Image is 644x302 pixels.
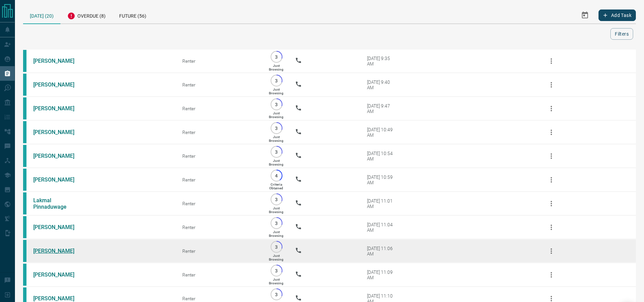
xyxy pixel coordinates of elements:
p: 3 [274,292,279,297]
div: [DATE] 11:01 AM [367,198,396,209]
div: [DATE] 11:06 AM [367,246,396,257]
p: 3 [274,54,279,59]
div: [DATE] 11:09 AM [367,269,396,280]
div: [DATE] 10:49 AM [367,127,396,138]
a: [PERSON_NAME] [33,176,84,183]
div: condos.ca [23,121,26,143]
div: [DATE] (20) [23,7,60,24]
a: [PERSON_NAME] [33,295,84,302]
div: [DATE] 11:04 AM [367,222,396,233]
div: condos.ca [23,97,26,119]
div: Renter [182,296,258,301]
p: 3 [274,197,279,202]
p: Just Browsing [269,111,283,119]
p: Just Browsing [269,64,283,71]
a: [PERSON_NAME] [33,271,84,278]
p: Just Browsing [269,230,283,238]
p: Just Browsing [269,278,283,285]
p: 3 [274,149,279,154]
a: [PERSON_NAME] [33,105,84,112]
div: Overdue (8) [60,7,112,23]
div: condos.ca [23,264,26,286]
a: [PERSON_NAME] [33,129,84,135]
div: Renter [182,130,258,135]
div: condos.ca [23,169,26,191]
a: [PERSON_NAME] [33,153,84,159]
p: 3 [274,126,279,131]
div: condos.ca [23,74,26,96]
a: [PERSON_NAME] [33,81,84,88]
div: Future (56) [112,7,153,23]
p: Just Browsing [269,159,283,166]
div: [DATE] 9:35 AM [367,56,396,67]
p: 3 [274,244,279,249]
button: Add Task [599,10,636,21]
div: Renter [182,153,258,159]
div: condos.ca [23,192,26,214]
button: Select Date Range [577,7,593,23]
div: Renter [182,106,258,111]
div: Renter [182,58,258,64]
div: Renter [182,272,258,278]
a: [PERSON_NAME] [33,248,84,254]
a: Lakmal Pinnaduwage [33,197,84,210]
p: 4 [274,173,279,178]
a: [PERSON_NAME] [33,224,84,230]
div: Renter [182,225,258,230]
div: Renter [182,82,258,88]
div: Renter [182,201,258,206]
p: 3 [274,268,279,273]
div: [DATE] 9:40 AM [367,79,396,90]
div: [DATE] 10:59 AM [367,174,396,185]
p: Criteria Obtained [269,183,283,190]
div: [DATE] 9:47 AM [367,103,396,114]
div: [DATE] 10:54 AM [367,151,396,162]
div: Renter [182,248,258,254]
button: Filters [610,28,633,40]
div: condos.ca [23,240,26,262]
p: 3 [274,221,279,226]
div: condos.ca [23,216,26,238]
p: 3 [274,78,279,83]
div: condos.ca [23,145,26,167]
div: condos.ca [23,50,26,72]
div: Renter [182,177,258,183]
p: 3 [274,102,279,107]
p: Just Browsing [269,254,283,261]
p: Just Browsing [269,88,283,95]
p: Just Browsing [269,135,283,143]
a: [PERSON_NAME] [33,58,84,64]
p: Just Browsing [269,206,283,214]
